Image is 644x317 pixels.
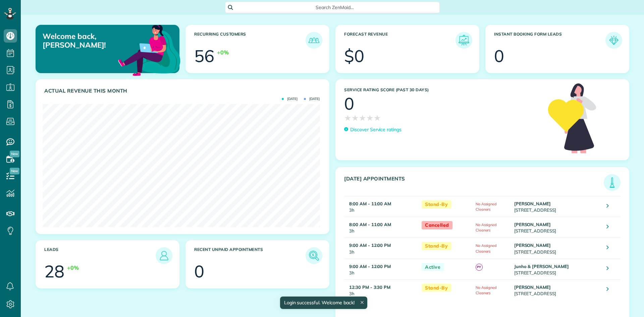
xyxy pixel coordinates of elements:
[304,97,320,101] span: [DATE]
[457,34,471,47] img: icon_forecast_revenue-8c13a41c7ed35a8dcfafea3cbb826a0462acb37728057bba2d056411b612bbbe.png
[513,196,601,217] td: [STREET_ADDRESS]
[344,32,455,49] h3: Forecast Revenue
[494,48,504,64] div: 0
[476,222,497,232] span: No Assigned Cleaners
[10,168,19,174] span: New
[514,201,551,206] strong: [PERSON_NAME]
[513,238,601,259] td: [STREET_ADDRESS]
[476,243,497,253] span: No Assigned Cleaners
[43,32,133,50] p: Welcome back, [PERSON_NAME]!
[476,264,483,271] span: PY
[307,249,321,262] img: icon_unpaid_appointments-47b8ce3997adf2238b356f14209ab4cced10bd1f174958f3ca8f1d0dd7fffeee.png
[514,264,569,269] strong: Junho & [PERSON_NAME]
[344,95,354,112] div: 0
[422,263,444,271] span: Active
[514,222,551,227] strong: [PERSON_NAME]
[344,279,418,300] td: 3h
[513,217,601,238] td: [STREET_ADDRESS]
[605,176,619,189] img: icon_todays_appointments-901f7ab196bb0bea1936b74009e4eb5ffbc2d2711fa7634e0d609ed5ef32b18b.png
[422,200,451,209] span: Stand-By
[374,112,381,124] span: ★
[422,221,452,229] span: Cancelled
[344,88,541,92] h3: Service Rating score (past 30 days)
[307,34,321,47] img: icon_recurring_customers-cf858462ba22bcd05b5a5880d41d6543d210077de5bb9ebc9590e49fd87d84ed.png
[280,297,367,309] div: Login successful. Welcome back!
[514,243,551,248] strong: [PERSON_NAME]
[194,32,306,49] h3: Recurring Customers
[476,285,497,295] span: No Assigned Cleaners
[422,284,451,292] span: Stand-By
[476,202,497,212] span: No Assigned Cleaners
[194,48,214,64] div: 56
[10,151,19,157] span: New
[349,201,391,206] strong: 8:00 AM - 11:00 AM
[194,263,204,280] div: 0
[494,32,605,49] h3: Instant Booking Form Leads
[44,247,156,264] h3: Leads
[344,217,418,238] td: 3h
[44,263,64,280] div: 28
[44,88,322,94] h3: Actual Revenue this month
[352,112,359,124] span: ★
[157,249,171,262] img: icon_leads-1bed01f49abd5b7fead27621c3d59655bb73ed531f8eeb49469d10e621d6b896.png
[349,284,390,290] strong: 12:30 PM - 3:30 PM
[349,264,391,269] strong: 9:00 AM - 12:00 PM
[422,242,451,250] span: Stand-By
[513,279,601,300] td: [STREET_ADDRESS]
[344,112,352,124] span: ★
[217,49,229,56] div: +0%
[607,34,621,47] img: icon_form_leads-04211a6a04a5b2264e4ee56bc0799ec3eb69b7e499cbb523a139df1d13a81ae0.png
[349,243,391,248] strong: 9:00 AM - 12:00 PM
[344,238,418,259] td: 3h
[366,112,374,124] span: ★
[117,17,182,82] img: dashboard_welcome-42a62b7d889689a78055ac9021e634bf52bae3f8056760290aed330b23ab8690.png
[344,259,418,279] td: 3h
[359,112,366,124] span: ★
[194,247,306,264] h3: Recent unpaid appointments
[344,176,604,191] h3: [DATE] Appointments
[344,196,418,217] td: 3h
[349,222,391,227] strong: 8:00 AM - 11:00 AM
[282,97,298,101] span: [DATE]
[350,126,401,133] p: Discover Service ratings
[67,264,79,272] div: +0%
[344,48,364,64] div: $0
[513,259,601,279] td: [STREET_ADDRESS]
[514,284,551,290] strong: [PERSON_NAME]
[344,126,401,133] a: Discover Service ratings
